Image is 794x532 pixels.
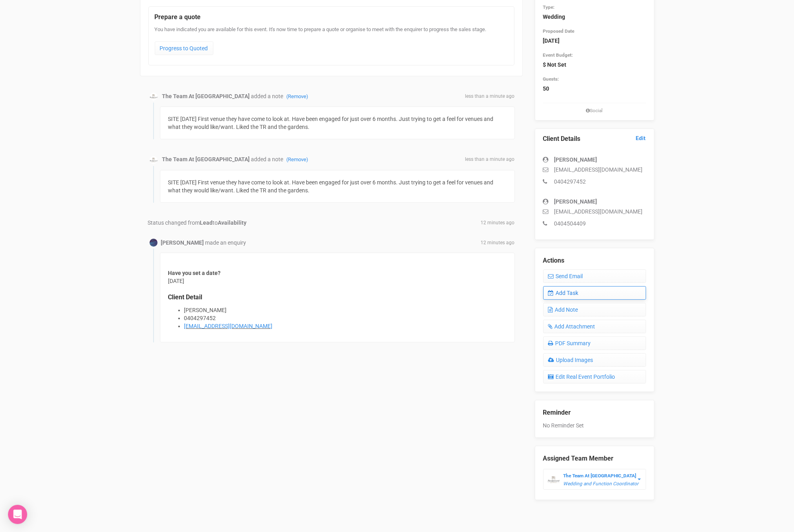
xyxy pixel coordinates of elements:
[287,93,309,99] a: (Remove)
[218,220,247,226] strong: Availability
[543,28,575,34] small: Proposed Date
[287,156,309,162] a: (Remove)
[543,454,646,463] legend: Assigned Team Member
[184,314,506,322] li: 0404297452
[563,473,636,479] strong: The Team At [GEOGRAPHIC_DATA]
[150,239,158,247] img: Profile Image
[148,220,247,226] span: Status changed from to
[168,270,221,276] strong: Have you set a date?
[162,156,250,162] strong: The Team At [GEOGRAPHIC_DATA]
[543,4,555,10] small: Type:
[543,336,646,350] a: PDF Summary
[543,400,646,429] div: No Reminder Set
[155,13,508,22] legend: Prepare a quote
[8,505,27,524] div: Open Intercom Messenger
[543,286,646,300] a: Add Task
[543,370,646,384] a: Edit Real Event Portfolio
[543,107,646,114] small: Social
[168,293,506,302] legend: Client Detail
[184,306,506,314] li: [PERSON_NAME]
[481,239,515,246] span: 12 minutes ago
[543,134,646,144] legend: Client Details
[205,239,246,246] span: made an enquiry
[548,474,560,486] img: BGLogo.jpg
[155,42,213,55] a: Progress to Quoted
[200,220,213,226] strong: Lead
[160,170,515,203] div: SITE [DATE] First venue they have come to look at. Have been engaged for just over 6 months. Just...
[543,320,646,333] a: Add Attachment
[554,198,597,205] strong: [PERSON_NAME]
[481,220,515,226] span: 12 minutes ago
[543,14,565,20] strong: Wedding
[465,156,515,163] span: less than a minute ago
[554,156,597,163] strong: [PERSON_NAME]
[543,408,646,417] legend: Reminder
[543,269,646,283] a: Send Email
[543,469,646,490] button: The Team At [GEOGRAPHIC_DATA] Wedding and Function Coordinator
[184,323,273,329] a: [EMAIL_ADDRESS][DOMAIN_NAME]
[543,178,646,186] p: 0404297452
[251,93,309,99] span: added a note
[150,156,158,164] img: BGLogo.jpg
[160,253,515,342] div: [DATE]
[543,85,550,92] strong: 50
[543,256,646,265] legend: Actions
[543,303,646,316] a: Add Note
[543,220,646,227] p: 0404504409
[155,26,508,59] div: You have indicated you are available for this event. It's now time to prepare a quote or organise...
[543,208,646,216] p: [EMAIL_ADDRESS][DOMAIN_NAME]
[543,166,646,174] p: [EMAIL_ADDRESS][DOMAIN_NAME]
[543,76,559,82] small: Guests:
[465,93,515,100] span: less than a minute ago
[162,93,250,99] strong: The Team At [GEOGRAPHIC_DATA]
[563,481,639,487] em: Wedding and Function Coordinator
[160,107,515,139] div: SITE [DATE] First venue they have come to look at. Have been engaged for just over 6 months. Just...
[543,353,646,367] a: Upload Images
[636,134,646,142] a: Edit
[543,61,567,68] strong: $ Not Set
[150,93,158,101] img: BGLogo.jpg
[543,52,573,58] small: Event Budget:
[543,38,560,44] strong: [DATE]
[161,239,204,246] strong: [PERSON_NAME]
[251,156,309,162] span: added a note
